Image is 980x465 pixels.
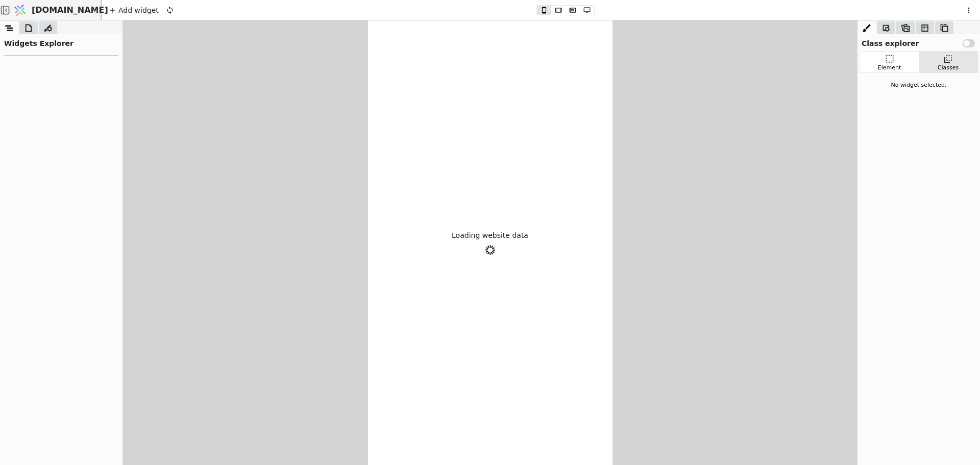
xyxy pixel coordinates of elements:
[452,230,528,241] p: Loading website data
[860,77,978,94] div: No widget selected.
[938,64,959,72] div: Classes
[106,4,162,16] div: Add widget
[12,1,28,20] img: Logo
[857,34,980,49] div: Class explorer
[32,4,108,16] span: [DOMAIN_NAME]
[878,64,901,72] div: Element
[10,1,102,20] a: [DOMAIN_NAME]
